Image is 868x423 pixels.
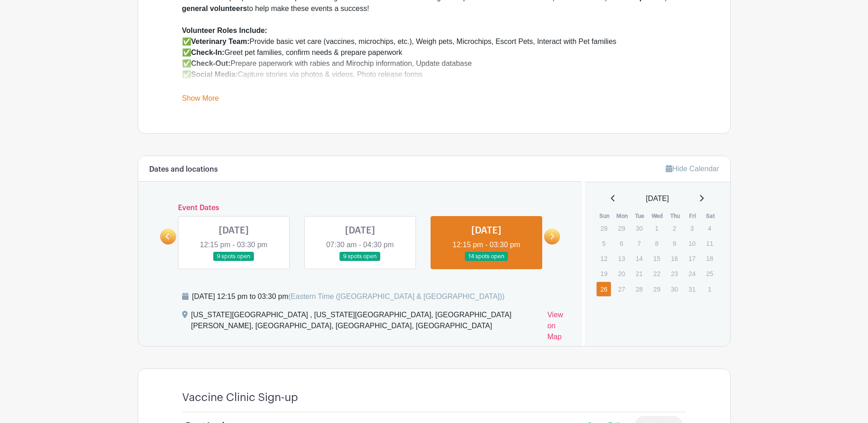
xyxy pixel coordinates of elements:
p: 1 [649,221,664,235]
strong: Check-Out: [191,60,231,67]
p: 5 [596,236,611,250]
th: Fri [684,211,702,221]
strong: Transporters/Assistants: [191,81,278,89]
a: Hide Calendar [666,165,719,173]
p: 3 [685,221,700,235]
th: Tue [631,211,649,221]
p: 18 [702,251,717,266]
p: 2 [667,221,682,235]
p: 20 [614,266,629,281]
div: [US_STATE][GEOGRAPHIC_DATA] , [US_STATE][GEOGRAPHIC_DATA], [GEOGRAPHIC_DATA][PERSON_NAME], [GEOGR... [191,309,540,346]
p: 14 [631,251,647,266]
h6: Dates and locations [149,165,218,174]
strong: Veterinary Team: [191,38,250,45]
p: 19 [596,266,611,281]
h4: Vaccine Clinic Sign-up [182,391,298,404]
strong: Check-In: [191,49,225,56]
p: 6 [614,236,629,250]
p: 24 [685,266,700,281]
span: [DATE] [646,193,669,204]
p: 16 [667,251,682,266]
p: 23 [667,266,682,281]
p: 10 [685,236,700,250]
p: 21 [631,266,647,281]
th: Wed [649,211,667,221]
p: 27 [614,282,629,296]
strong: Social Media: [191,70,238,78]
div: [DATE] 12:15 pm to 03:30 pm [192,291,505,302]
th: Sat [701,211,719,221]
p: 30 [667,282,682,296]
a: View on Map [547,309,571,346]
a: Show More [182,94,219,106]
p: 13 [614,251,629,266]
p: 9 [667,236,682,250]
th: Sun [596,211,614,221]
p: 8 [649,236,664,250]
p: 22 [649,266,664,281]
p: 7 [631,236,647,250]
th: Thu [666,211,684,221]
div: ✅ Provide basic vet care (vaccines, microchips, etc.), Weigh pets, Microchips, Escort Pets, Inter... [182,25,686,102]
th: Mon [614,211,631,221]
p: 28 [596,221,611,235]
p: 31 [685,282,700,296]
p: 29 [614,221,629,235]
p: 1 [702,282,717,296]
h6: Event Dates [176,204,545,212]
p: 12 [596,251,611,266]
p: 4 [702,221,717,235]
p: 28 [631,282,647,296]
strong: Volunteer Roles Include: [182,27,267,34]
p: 11 [702,236,717,250]
span: (Eastern Time ([GEOGRAPHIC_DATA] & [GEOGRAPHIC_DATA])) [288,293,505,300]
p: 30 [631,221,647,235]
a: 26 [596,282,611,297]
p: 17 [685,251,700,266]
p: 25 [702,266,717,281]
p: 15 [649,251,664,266]
p: 29 [649,282,664,296]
